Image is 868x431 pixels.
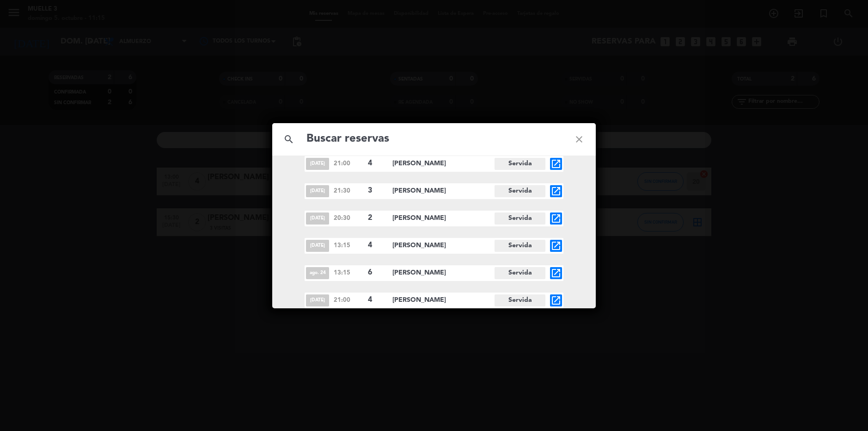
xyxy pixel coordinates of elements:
i: open_in_new [550,240,562,251]
span: Servida [495,185,545,197]
span: [PERSON_NAME] [392,295,495,306]
i: close [562,123,596,156]
span: 3 [368,185,385,197]
span: 4 [368,157,385,169]
span: [DATE] [306,212,329,225]
span: Servida [495,212,545,225]
i: open_in_new [550,268,562,279]
span: ago. 24 [306,267,329,279]
span: 4 [368,294,385,306]
span: Servida [495,158,545,170]
span: 6 [368,267,385,279]
i: open_in_new [550,213,562,224]
span: [PERSON_NAME] [392,186,495,196]
input: Buscar reservas [306,130,562,149]
i: open_in_new [550,186,562,197]
i: search [272,123,306,156]
span: [PERSON_NAME] [392,158,495,169]
span: Servida [495,267,545,279]
span: 4 [368,239,385,251]
span: [PERSON_NAME] [392,213,495,224]
span: Servida [495,294,545,306]
span: 21:30 [334,186,363,196]
span: [DATE] [306,240,329,252]
span: [PERSON_NAME] [392,240,495,251]
span: 13:15 [334,268,363,278]
span: [DATE] [306,158,329,170]
span: [DATE] [306,294,329,306]
span: Servida [495,240,545,252]
span: [PERSON_NAME] [392,268,495,278]
i: open_in_new [550,158,562,169]
i: open_in_new [550,295,562,306]
span: 2 [368,212,385,224]
span: 13:15 [334,241,363,250]
span: [DATE] [306,185,329,197]
span: 21:00 [334,159,363,169]
span: 21:00 [334,295,363,305]
span: 20:30 [334,213,363,223]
